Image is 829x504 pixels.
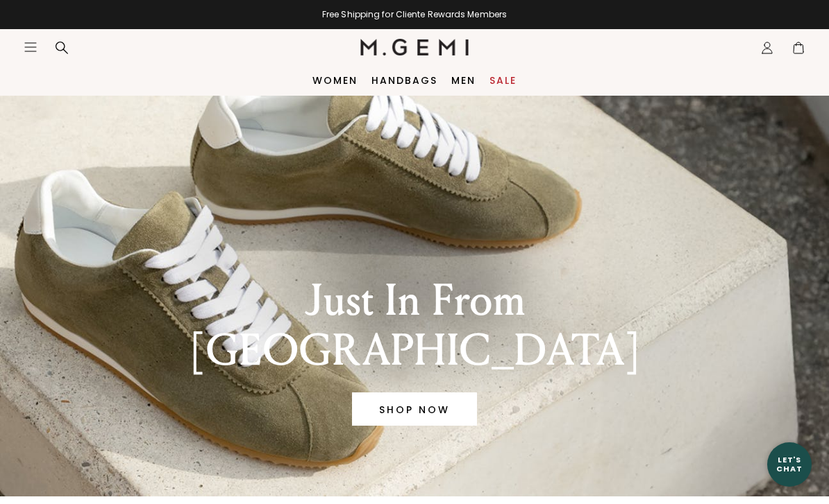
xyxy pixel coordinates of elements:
[352,392,477,426] a: Banner primary button
[489,75,517,86] a: Sale
[767,455,812,473] div: Let's Chat
[157,276,672,376] div: Just In From [GEOGRAPHIC_DATA]
[24,40,37,54] button: Open site menu
[371,75,437,86] a: Handbags
[312,75,358,86] a: Women
[451,75,476,86] a: Men
[360,39,469,55] img: M.Gemi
